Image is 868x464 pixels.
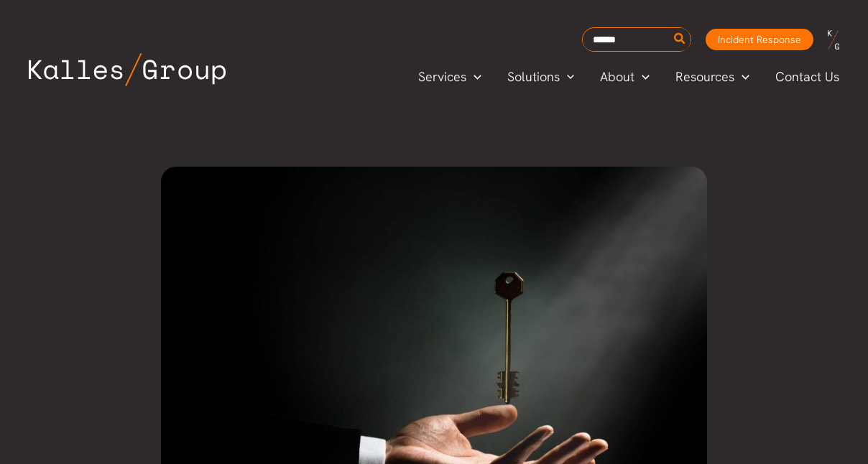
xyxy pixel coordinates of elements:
span: Solutions [507,66,560,88]
a: Incident Response [706,29,813,50]
a: AboutMenu Toggle [587,66,662,88]
span: Services [418,66,466,88]
span: Menu Toggle [560,66,575,88]
span: About [600,66,634,88]
span: Menu Toggle [634,66,650,88]
span: Resources [675,66,734,88]
a: ResourcesMenu Toggle [662,66,762,88]
button: Search [671,28,689,51]
nav: Primary Site Navigation [405,65,854,88]
span: Contact Us [775,66,839,88]
img: Kalles Group [29,53,226,86]
span: Menu Toggle [466,66,481,88]
a: Contact Us [762,66,854,88]
a: ServicesMenu Toggle [405,66,494,88]
a: SolutionsMenu Toggle [494,66,588,88]
span: Menu Toggle [734,66,749,88]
